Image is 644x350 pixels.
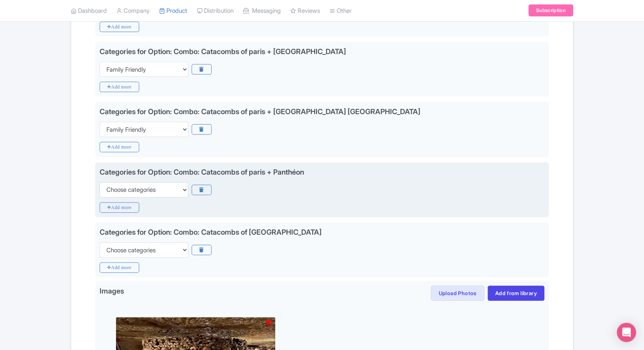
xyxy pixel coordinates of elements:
div: Categories for Option: Combo: Catacombs of paris + Panthéon [100,168,304,176]
i: Add more [100,262,139,273]
a: Subscription [528,5,573,17]
div: Open Intercom Messenger [617,323,636,342]
div: Categories for Option: Combo: Catacombs of [GEOGRAPHIC_DATA] [100,228,322,236]
i: Add more [100,142,139,152]
i: Add more [100,82,139,92]
div: Categories for Option: Combo: Catacombs of paris + [GEOGRAPHIC_DATA] [GEOGRAPHIC_DATA] [100,107,420,116]
a: Add from library [488,286,544,301]
div: Categories for Option: Combo: Catacombs of paris + [GEOGRAPHIC_DATA] [100,47,346,56]
i: Add more [100,202,139,213]
span: Images [100,286,124,298]
button: Upload Photos [431,286,484,301]
i: Add more [100,22,139,32]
